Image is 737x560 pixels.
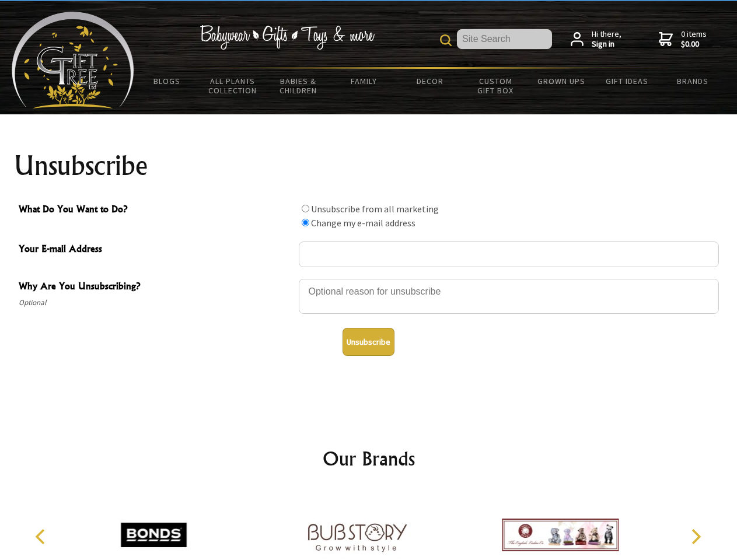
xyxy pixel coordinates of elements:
h2: Our Brands [23,444,714,473]
img: Babyware - Gifts - Toys and more... [12,12,134,108]
a: Family [331,69,397,93]
textarea: Why Are You Unsubscribing? [299,279,719,314]
button: Next [683,524,708,549]
button: Unsubscribe [343,328,394,356]
span: Optional [19,296,293,310]
span: Hi there, [592,29,621,50]
a: All Plants Collection [200,69,266,103]
a: Babies & Children [266,69,331,103]
span: Why Are You Unsubscribing? [19,279,293,296]
input: Site Search [457,29,552,49]
img: product search [440,34,452,46]
a: Grown Ups [528,69,594,93]
span: What Do You Want to Do? [19,202,293,219]
a: Custom Gift Box [463,69,529,103]
a: Brands [660,69,726,93]
span: Your E-mail Address [19,242,293,258]
a: Gift Ideas [594,69,660,93]
img: Babywear - Gifts - Toys & more [200,25,375,50]
span: 0 items [681,29,707,50]
label: Unsubscribe from all marketing [311,203,439,215]
input: What Do You Want to Do? [302,219,309,226]
input: Your E-mail Address [299,242,719,267]
a: 0 items$0.00 [659,29,707,50]
strong: $0.00 [681,39,707,50]
strong: Sign in [592,39,621,50]
input: What Do You Want to Do? [302,205,309,212]
button: Previous [29,524,55,549]
label: Change my e-mail address [311,217,415,229]
h1: Unsubscribe [14,152,724,180]
a: BLOGS [134,69,200,93]
a: Hi there,Sign in [571,29,621,50]
a: Decor [397,69,463,93]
